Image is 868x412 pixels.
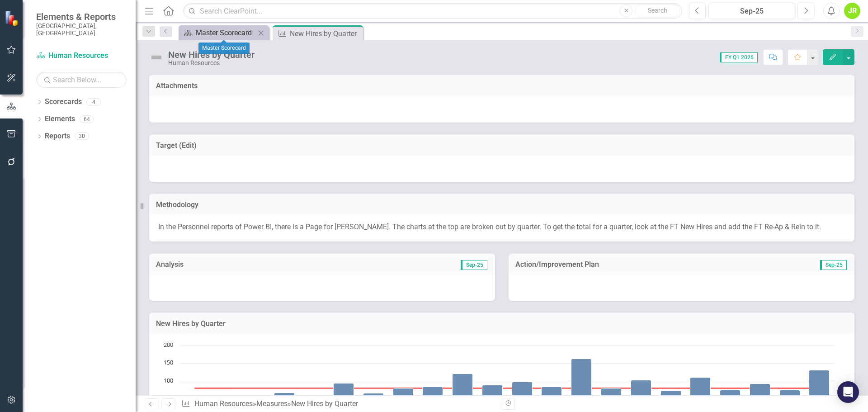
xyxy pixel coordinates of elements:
text: 50 [167,394,173,402]
button: Search [635,5,680,17]
h3: New Hires by Quarter [156,320,848,328]
h3: Action/Improvement Plan [515,260,765,269]
text: 150 [164,358,173,366]
a: Human Resources [194,399,253,408]
input: Search ClearPoint... [183,3,682,19]
a: Elements [45,114,75,124]
span: Search [648,7,667,14]
text: 200 [164,341,173,349]
a: Master Scorecard [181,27,255,38]
a: Scorecards [45,97,82,107]
div: Master Scorecard [196,27,255,38]
h3: Attachments [156,82,848,90]
div: New Hires by Quarter [290,28,361,39]
h3: Methodology [156,201,848,209]
h3: Analysis [156,260,322,269]
img: ClearPoint Strategy [5,10,20,26]
span: Elements & Reports [36,11,127,22]
h3: Target (Edit) [156,142,848,150]
text: 100 [164,376,173,384]
button: JR [844,3,860,19]
div: » » [181,399,495,409]
p: In the Personnel reports of Power BI, there is a Page for [PERSON_NAME]. The charts at the top ar... [158,222,845,232]
div: 4 [86,98,101,106]
div: 64 [80,115,94,123]
div: New Hires by Quarter [291,399,358,408]
div: Open Intercom Messenger [837,381,859,403]
div: New Hires by Quarter [168,50,255,60]
div: Human Resources [168,60,255,66]
small: [GEOGRAPHIC_DATA], [GEOGRAPHIC_DATA] [36,22,127,37]
div: Sep-25 [712,6,792,17]
a: Measures [256,399,288,408]
input: Search Below... [36,72,127,88]
img: Not Defined [149,50,164,65]
div: 30 [75,133,89,140]
div: Master Scorecard [198,43,250,54]
button: Sep-25 [708,3,795,19]
span: Sep-25 [820,260,847,270]
span: FY Q1 2026 [720,52,758,62]
a: Human Resources [36,51,127,61]
span: Sep-25 [461,260,487,270]
a: Reports [45,131,70,142]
